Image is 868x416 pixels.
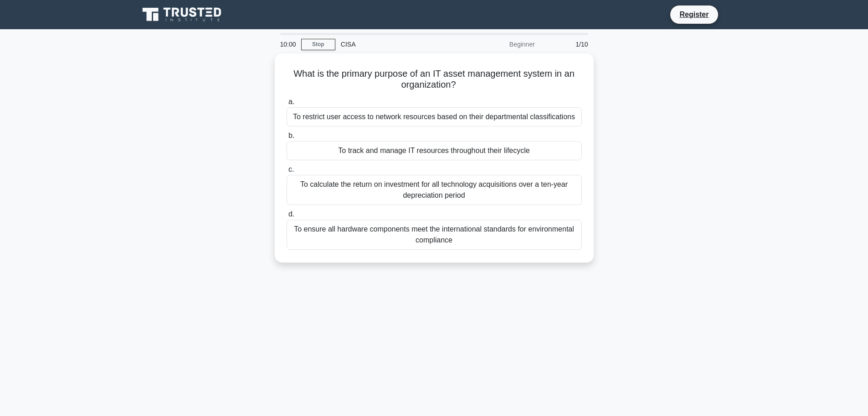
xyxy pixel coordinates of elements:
[287,107,582,126] div: To restrict user access to network resources based on their departmental classifications
[287,175,582,205] div: To calculate the return on investment for all technology acquisitions over a ten-year depreciatio...
[288,210,294,218] span: d.
[288,98,294,105] span: a.
[287,220,582,250] div: To ensure all hardware components meet the international standards for environmental compliance
[461,35,540,53] div: Beginner
[275,35,301,53] div: 10:00
[288,132,294,139] span: b.
[286,68,583,91] h5: What is the primary purpose of an IT asset management system in an organization?
[288,165,294,173] span: c.
[540,35,594,53] div: 1/10
[301,39,335,50] a: Stop
[674,9,714,20] a: Register
[335,35,461,53] div: CISA
[287,141,582,160] div: To track and manage IT resources throughout their lifecycle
